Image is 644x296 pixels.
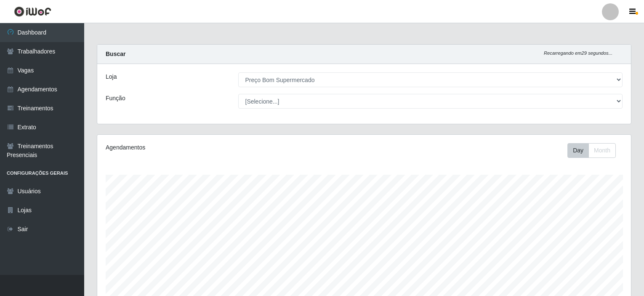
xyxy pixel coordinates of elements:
[106,94,125,103] label: Função
[14,6,51,17] img: CoreUI Logo
[567,143,589,158] button: Day
[588,143,616,158] button: Month
[544,51,612,56] i: Recarregando em 29 segundos...
[567,143,616,158] div: First group
[106,143,314,152] div: Agendamentos
[106,51,125,57] strong: Buscar
[106,72,117,81] label: Loja
[567,143,623,158] div: Toolbar with button groups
